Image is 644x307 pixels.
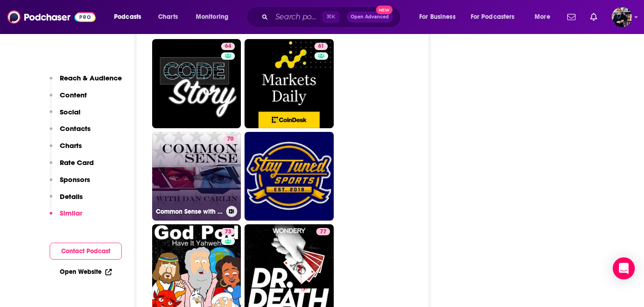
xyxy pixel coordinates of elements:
button: Contacts [50,124,91,141]
a: Show notifications dropdown [564,9,579,25]
span: ⌘ K [322,11,339,23]
a: 70 [223,136,237,143]
a: 77 [316,228,330,235]
p: Social [60,108,80,116]
span: Open Advanced [351,15,389,19]
button: Rate Card [50,158,94,175]
div: Search podcasts, credits, & more... [255,6,410,28]
span: New [376,6,393,14]
span: 64 [225,42,231,51]
span: For Business [419,11,456,23]
button: open menu [108,10,153,24]
a: 61 [245,39,334,128]
button: Similar [50,209,82,226]
span: 70 [227,135,234,144]
p: Contacts [60,124,91,133]
button: Charts [50,141,82,158]
p: Charts [60,141,82,150]
span: Logged in as ndewey [612,7,632,27]
button: Sponsors [50,175,90,192]
button: Contact Podcast [50,243,122,260]
span: Podcasts [114,11,141,23]
span: 73 [225,227,231,237]
p: Details [60,192,83,201]
a: Open Website [60,268,112,276]
p: Similar [60,209,82,217]
span: Monitoring [196,11,228,23]
button: open menu [465,10,528,24]
a: 70Common Sense with [PERSON_NAME] [152,132,241,221]
button: Details [50,192,83,209]
span: 61 [318,42,324,51]
input: Search podcasts, credits, & more... [272,10,322,24]
button: Content [50,91,87,108]
div: Open Intercom Messenger [613,257,635,279]
button: Reach & Audience [50,74,122,91]
span: Charts [158,11,178,23]
button: open menu [189,10,240,24]
a: 61 [314,43,328,50]
img: User Profile [612,7,632,27]
span: For Podcasters [471,11,515,23]
a: Show notifications dropdown [587,9,601,25]
a: 64 [152,39,241,128]
button: open menu [413,10,467,24]
p: Reach & Audience [60,74,122,82]
a: 73 [221,228,235,235]
button: Show profile menu [612,7,632,27]
a: Charts [152,10,183,24]
img: Podchaser - Follow, Share and Rate Podcasts [7,8,96,26]
button: Open AdvancedNew [347,11,393,23]
p: Content [60,91,87,99]
a: 64 [221,43,235,50]
span: More [535,11,550,23]
button: open menu [528,10,562,24]
h3: Common Sense with [PERSON_NAME] [156,208,222,216]
p: Rate Card [60,158,94,167]
span: 77 [320,227,326,237]
button: Social [50,108,80,125]
p: Sponsors [60,175,90,184]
